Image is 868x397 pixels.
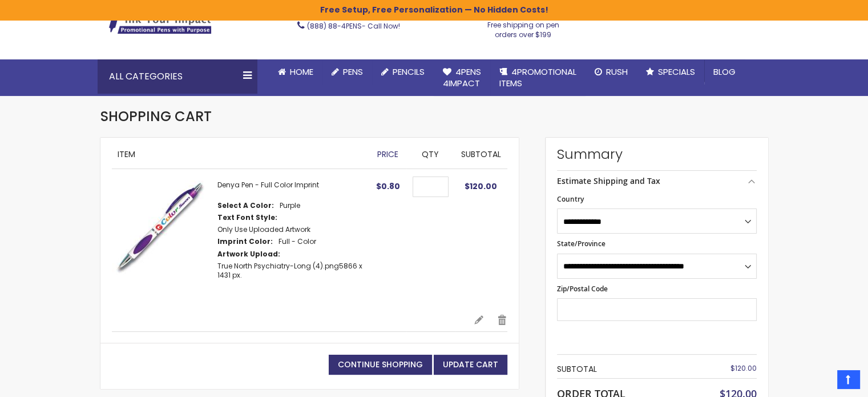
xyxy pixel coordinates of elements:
[112,181,206,275] img: Denya - Full Color-Purple
[217,237,273,246] dt: Imprint Color
[280,201,300,210] dd: Purple
[704,59,745,85] a: Blog
[217,261,339,271] a: True North Psychiatry-Long (4).png
[329,355,432,375] a: Continue Shopping
[278,237,316,246] dd: Full - Color
[499,66,576,89] span: 4PROMOTIONAL ITEMS
[217,225,310,234] dd: Only Use Uploaded Artwork
[443,66,481,89] span: 4Pens 4impact
[557,284,608,294] span: Zip/Postal Code
[290,66,313,78] span: Home
[713,66,736,78] span: Blog
[434,355,507,375] button: Update Cart
[307,21,362,31] a: (888) 88-4PENS
[475,16,571,39] div: Free shipping on pen orders over $199
[343,66,363,78] span: Pens
[557,360,690,378] th: Subtotal
[372,59,434,85] a: Pencils
[100,107,212,126] span: Shopping Cart
[217,250,280,259] dt: Artwork Upload
[217,201,274,210] dt: Select A Color
[118,149,135,160] span: Item
[557,175,660,186] strong: Estimate Shipping and Tax
[393,66,425,78] span: Pencils
[338,359,423,370] span: Continue Shopping
[217,180,319,190] a: Denya Pen - Full Color Imprint
[434,59,490,97] a: 4Pens4impact
[465,181,497,192] span: $120.00
[443,359,498,370] span: Update Cart
[422,149,439,160] span: Qty
[557,145,757,163] strong: Summary
[837,370,859,388] a: Top
[557,239,605,248] span: State/Province
[376,181,400,192] span: $0.80
[112,181,217,303] a: Denya - Full Color-Purple
[730,363,757,373] span: $120.00
[98,59,257,94] div: All Categories
[322,59,372,85] a: Pens
[377,149,398,160] span: Price
[637,59,704,85] a: Specials
[606,66,628,78] span: Rush
[658,66,695,78] span: Specials
[586,59,637,85] a: Rush
[217,262,365,280] dd: 5866 x 1431 px.
[557,194,584,204] span: Country
[269,59,322,85] a: Home
[490,59,586,97] a: 4PROMOTIONALITEMS
[461,149,501,160] span: Subtotal
[307,21,400,31] span: - Call Now!
[217,213,277,222] dt: Text Font Style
